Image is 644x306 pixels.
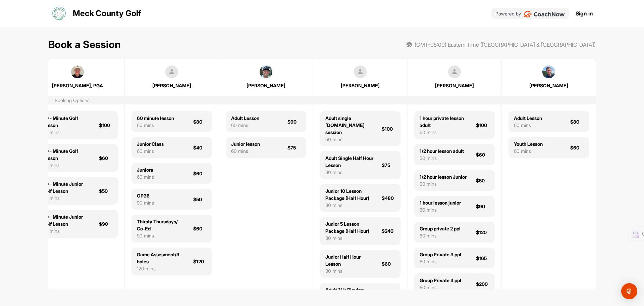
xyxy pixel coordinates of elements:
div: [PERSON_NAME] [320,82,400,89]
div: $120 [193,258,207,265]
div: 30 mins [325,202,374,209]
div: Junior lesson [231,140,260,147]
div: $80 [193,118,207,125]
div: 60 mins [137,173,154,180]
div: $100 [382,125,395,132]
div: $165 [476,255,489,262]
div: 120 mins [137,265,185,272]
div: $50 [99,187,112,194]
a: Sign in [576,9,593,17]
div: 60 - Minute Golf Lesson [43,115,91,129]
h1: Book a Session [48,37,121,52]
div: $480 [382,194,395,202]
div: 60 mins [420,232,461,239]
div: Group Private 4 ppl [420,277,461,284]
div: Adult Single Half Hour Lesson [325,155,374,169]
div: Junior 5 Lesson Package (Half Hour) [325,220,374,234]
img: CoachNow [524,11,565,17]
div: OP36 [137,192,154,199]
div: $100 [99,122,112,129]
div: 30 mins [325,234,374,242]
div: [PERSON_NAME] [226,82,306,89]
div: Open Intercom Messenger [621,283,637,299]
img: square_7c044ef521eddec884ad5a07665f6ff3.jpg [542,65,555,78]
div: 30 mins [43,194,91,202]
div: Junior Half Hour Lesson [325,253,374,267]
div: $80 [570,118,584,125]
div: Juniors [137,166,154,173]
div: $90 [287,118,301,125]
div: [PERSON_NAME] [132,82,212,89]
div: 1/2 hour lesson adult [420,147,464,155]
div: $100 [476,122,489,129]
div: 30 - Minute Golf Lesson [43,147,91,162]
img: square_default-ef6cabf814de5a2bf16c804365e32c732080f9872bdf737d349900a9daf73cf9.png [354,65,367,78]
div: Thirsty Thursdays/ Co-Ed [137,218,185,232]
div: Booking Options [55,97,90,104]
div: Adult Lesson [514,115,542,122]
div: $50 [193,196,207,203]
img: square_default-ef6cabf814de5a2bf16c804365e32c732080f9872bdf737d349900a9daf73cf9.png [165,65,178,78]
div: 1 hour lesson junior [420,199,461,206]
div: $90 [476,203,489,210]
span: (GMT-05:00) Eastern Time ([GEOGRAPHIC_DATA] & [GEOGRAPHIC_DATA]) [415,41,596,49]
div: 1/2 hour lesson Junior [420,173,467,180]
div: 60 mins [420,206,461,213]
div: 60 mins [325,136,374,143]
div: $60 [476,151,489,158]
div: [PERSON_NAME] [509,82,589,89]
div: 90 mins [137,199,154,206]
div: $200 [476,280,489,288]
div: $50 [476,177,489,184]
div: $60 [570,144,584,151]
div: 60 mins [231,122,259,129]
img: 88ce35a2658a4c098d6a564135f9357e.jpg [260,65,272,78]
div: $75 [287,144,301,151]
div: Adult 1 Hr Playing Lesson [325,286,374,300]
div: Junior Class [137,140,164,147]
div: 30 mins [420,180,467,187]
div: 30 - Minute Junior Golf Lesson [43,180,91,194]
div: $120 [476,229,489,236]
div: 60 mins [137,147,164,155]
div: $75 [382,162,395,169]
div: 60 - Minute Junior Golf Lesson [43,213,91,227]
div: 60 mins [420,129,468,136]
div: $60 [193,170,207,177]
div: 30 mins [325,169,374,176]
div: 60 mins [514,147,543,155]
div: 60 mins [43,227,91,234]
div: $40 [193,144,207,151]
img: square_default-ef6cabf814de5a2bf16c804365e32c732080f9872bdf737d349900a9daf73cf9.png [448,65,461,78]
div: 1 hour private lesson adult [420,115,468,129]
div: Group Private 3 ppl [420,251,461,258]
div: Adult Lesson [231,115,259,122]
div: $60 [193,225,207,232]
div: 60 minute lesson [137,115,174,122]
div: $90 [99,220,112,227]
p: Powered by [495,10,521,17]
div: $240 [382,227,395,234]
div: 30 mins [43,162,91,169]
div: Junior 10 Lesson Package (Half Hour) [325,187,374,202]
div: 60 mins [514,122,542,129]
p: Meck County Golf [73,7,141,19]
div: 60 mins [137,122,174,129]
div: 30 mins [325,267,374,274]
div: 90 mins [137,232,185,239]
div: Game Assesment/9 holes [137,251,185,265]
div: $60 [382,260,395,267]
img: square_68597e2ca94eae6e0acad86b17dd7929.jpg [71,65,84,78]
div: 30 mins [420,155,464,162]
div: 60 mins [420,284,461,291]
div: Adult single [DOMAIN_NAME] session [325,115,374,136]
img: logo [51,5,67,21]
div: Group private 2 ppl [420,225,461,232]
div: Youth Lesson [514,140,543,147]
div: 60 mins [420,258,461,265]
div: 60 mins [231,147,260,155]
div: [PERSON_NAME] [415,82,494,89]
div: [PERSON_NAME], PGA [38,82,117,89]
div: 60 mins [43,129,91,136]
div: $60 [99,155,112,162]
